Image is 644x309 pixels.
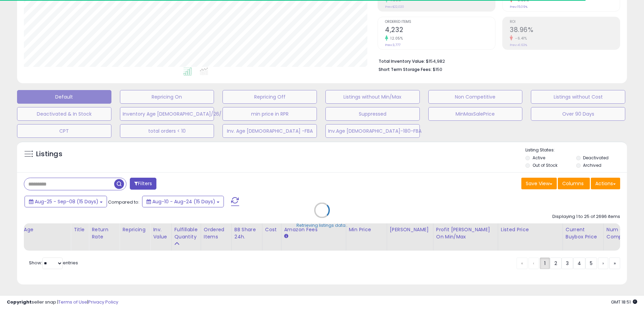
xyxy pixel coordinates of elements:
button: CPT [17,124,111,138]
h2: 4,232 [385,26,495,35]
button: Deactivated & In Stock [17,107,111,121]
div: seller snap | | [7,299,118,306]
small: 12.05% [388,36,403,41]
button: Repricing Off [223,90,317,104]
span: Ordered Items [385,20,495,24]
li: $154,982 [379,57,615,65]
span: $150 [433,66,442,73]
button: Over 90 Days [531,107,625,121]
b: Short Term Storage Fees: [379,67,432,72]
small: Prev: 41.63% [510,43,527,47]
span: ROI [510,20,620,24]
h2: 38.96% [510,26,620,35]
a: Privacy Policy [88,299,118,305]
button: Suppressed [325,107,420,121]
button: min price in RPR [223,107,317,121]
button: Repricing On [120,90,214,104]
small: Prev: $22,020 [385,5,404,9]
button: Non Competitive [428,90,523,104]
button: Inv. Age [DEMOGRAPHIC_DATA] -FBA [223,124,317,138]
a: Terms of Use [58,299,87,305]
button: Listings without Min/Max [325,90,420,104]
strong: Copyright [7,299,32,305]
button: Inventory Age [DEMOGRAPHIC_DATA]/26/ [120,107,214,121]
button: Listings without Cost [531,90,625,104]
span: 2025-09-9 18:51 GMT [611,299,637,305]
small: -6.41% [513,36,527,41]
small: Prev: 15.09% [510,5,527,9]
button: Inv.Age [DEMOGRAPHIC_DATA]-180-FBA [325,124,420,138]
b: Total Inventory Value: [379,58,425,64]
button: Default [17,90,111,104]
small: Prev: 3,777 [385,43,400,47]
button: MinMaxSalePrice [428,107,523,121]
button: total orders < 10 [120,124,214,138]
div: Retrieving listings data.. [296,222,348,228]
